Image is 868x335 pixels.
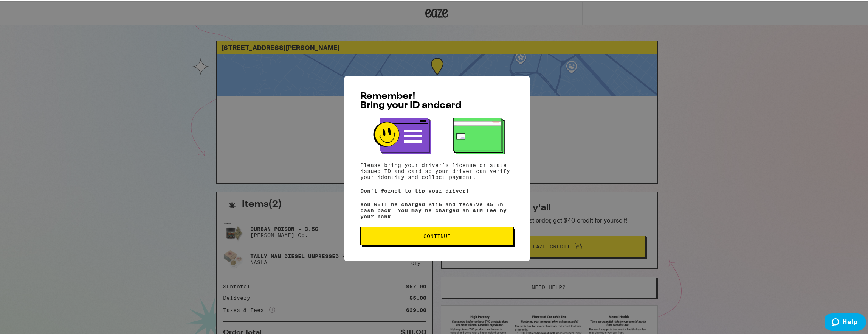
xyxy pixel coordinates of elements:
span: Continue [423,232,451,238]
p: Don't forget to tip your driver! [360,187,514,193]
button: Continue [360,226,514,244]
p: You will be charged $116 and receive $5 in cash back. You may be charged an ATM fee by your bank. [360,200,514,218]
p: Please bring your driver's license or state issued ID and card so your driver can verify your ide... [360,161,514,179]
iframe: Opens a widget where you can find more information [825,312,866,331]
span: Remember! Bring your ID and card [360,91,461,109]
